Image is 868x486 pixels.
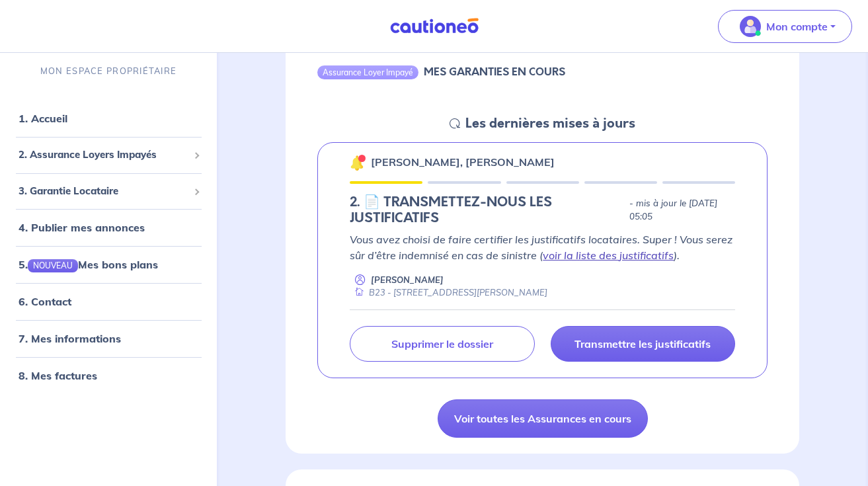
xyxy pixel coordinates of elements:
p: [PERSON_NAME], [PERSON_NAME] [371,154,555,170]
div: 4. Publier mes annonces [5,214,212,241]
span: 2. Assurance Loyers Impayés [19,147,188,163]
p: MON ESPACE PROPRIÉTAIRE [40,65,177,77]
div: 6. Contact [5,288,212,315]
button: illu_account_valid_menu.svgMon compte [718,10,852,43]
a: 7. Mes informations [19,332,121,345]
div: 3. Garantie Locataire [5,178,212,204]
a: 6. Contact [19,295,71,308]
p: - mis à jour le [DATE] 05:05 [629,197,735,223]
p: [PERSON_NAME] [371,274,444,286]
a: 4. Publier mes annonces [19,221,145,234]
p: Mon compte [766,19,828,34]
img: 🔔 [350,155,366,171]
a: 8. Mes factures [19,369,97,382]
img: Cautioneo [385,18,484,34]
h6: MES GARANTIES EN COURS [424,65,565,78]
h5: 2.︎ 📄 TRANSMETTEZ-NOUS LES JUSTIFICATIFS [350,194,624,226]
img: illu_account_valid_menu.svg [740,16,761,37]
p: Transmettre les justificatifs [574,337,711,350]
div: 2. Assurance Loyers Impayés [5,142,212,168]
div: 5.NOUVEAUMes bons plans [5,251,212,278]
a: Transmettre les justificatifs [551,326,735,362]
div: B23 - [STREET_ADDRESS][PERSON_NAME] [350,286,547,299]
span: 3. Garantie Locataire [19,183,188,198]
a: 5.NOUVEAUMes bons plans [19,258,158,271]
a: Voir toutes les Assurances en cours [438,399,648,438]
a: voir la liste des justificatifs [543,249,674,262]
div: state: DOCUMENTS-IN-PROGRESS, Context: NEW,CHOOSE-CERTIFICATE,RELATIONSHIP,LESSOR-DOCUMENTS [350,194,735,226]
p: Supprimer le dossier [391,337,493,350]
a: Supprimer le dossier [350,326,534,362]
p: Vous avez choisi de faire certifier les justificatifs locataires. Super ! Vous serez sûr d’être i... [350,231,735,263]
h5: Les dernières mises à jours [465,116,635,132]
div: 8. Mes factures [5,362,212,389]
div: 1. Accueil [5,105,212,132]
a: 1. Accueil [19,112,67,125]
div: 7. Mes informations [5,325,212,352]
div: Assurance Loyer Impayé [317,65,418,79]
